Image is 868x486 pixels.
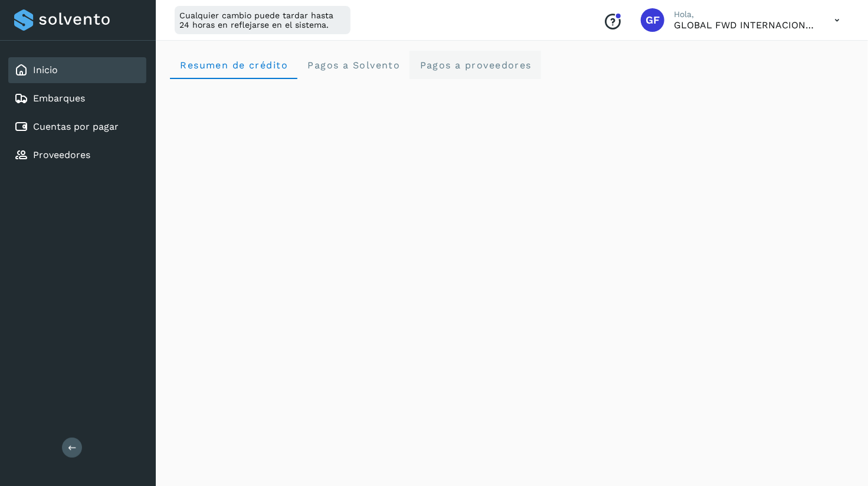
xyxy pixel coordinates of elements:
div: Embarques [8,86,146,111]
span: Resumen de crédito [179,60,288,71]
span: Pagos a proveedores [419,60,532,71]
p: GLOBAL FWD INTERNACIONAL [674,19,815,31]
div: Cualquier cambio puede tardar hasta 24 horas en reflejarse en el sistema. [175,6,351,34]
span: Pagos a Solvento [307,60,400,71]
a: Proveedores [33,149,90,160]
div: Cuentas por pagar [8,114,146,140]
p: Hola, [674,9,815,19]
a: Cuentas por pagar [33,121,119,132]
a: Inicio [33,64,58,75]
div: Inicio [8,57,146,83]
a: Embarques [33,93,85,104]
div: Proveedores [8,142,146,168]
